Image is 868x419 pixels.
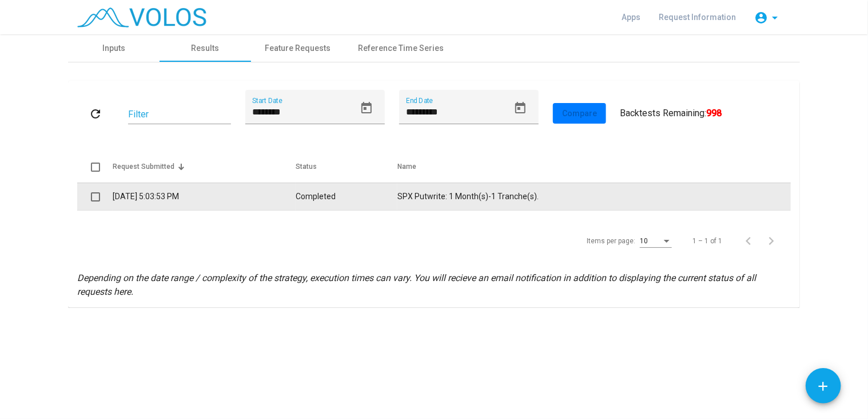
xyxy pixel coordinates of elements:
[397,183,791,210] td: SPX Putwrite: 1 Month(s)-1 Tranche(s).
[397,161,777,172] div: Name
[358,42,444,54] div: Reference Time Series
[77,272,756,297] i: Depending on the date range / complexity of the strategy, execution times can vary. You will reci...
[296,161,397,172] div: Status
[562,109,597,118] span: Compare
[650,7,745,27] a: Request Information
[509,97,532,120] button: Open calendar
[640,238,672,246] mat-select: Items per page:
[192,42,220,54] div: Results
[754,11,768,25] mat-icon: account_circle
[622,13,640,22] span: Apps
[806,368,841,404] button: Add icon
[640,237,648,245] span: 10
[265,42,331,54] div: Feature Requests
[692,236,722,246] div: 1 – 1 of 1
[659,13,736,22] span: Request Information
[707,108,722,118] b: 998
[89,107,102,121] mat-icon: refresh
[740,230,763,252] button: Previous page
[113,183,296,210] td: [DATE] 5:03:53 PM
[296,183,397,210] td: Completed
[102,42,125,54] div: Inputs
[113,161,296,172] div: Request Submitted
[620,106,722,120] div: Backtests Remaining:
[113,161,174,172] div: Request Submitted
[816,379,831,394] mat-icon: add
[768,11,782,25] mat-icon: arrow_drop_down
[553,103,606,124] button: Compare
[587,236,635,246] div: Items per page:
[296,161,317,172] div: Status
[397,161,416,172] div: Name
[763,230,786,252] button: Next page
[355,97,378,120] button: Open calendar
[612,7,650,27] a: Apps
